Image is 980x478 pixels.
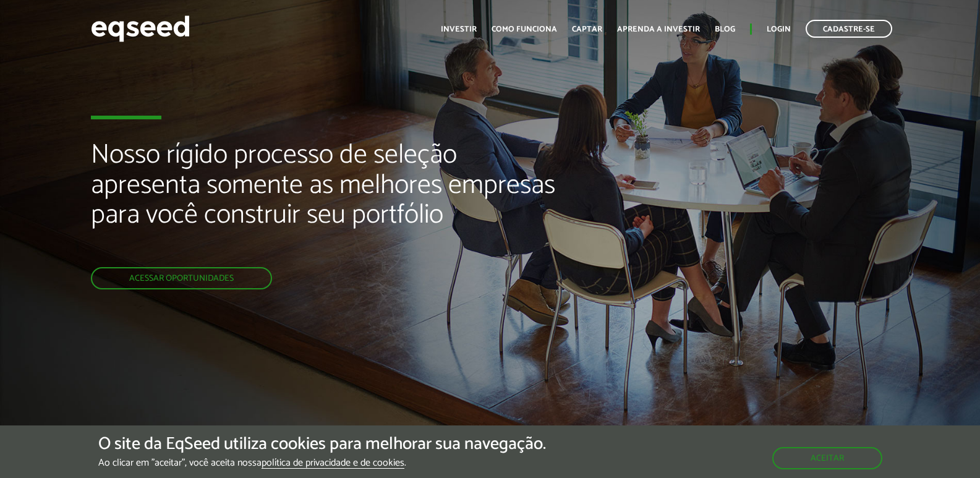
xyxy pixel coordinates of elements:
a: Como funciona [492,25,557,33]
a: Aprenda a investir [617,25,700,33]
h2: Nosso rígido processo de seleção apresenta somente as melhores empresas para você construir seu p... [91,140,563,267]
a: Login [767,25,791,33]
a: política de privacidade e de cookies [262,458,404,469]
p: Ao clicar em "aceitar", você aceita nossa . [98,457,546,469]
a: Acessar oportunidades [91,267,272,289]
a: Investir [441,25,477,33]
h5: O site da EqSeed utiliza cookies para melhorar sua navegação. [98,435,546,454]
a: Blog [715,25,735,33]
img: EqSeed [91,12,190,45]
a: Cadastre-se [806,20,892,38]
a: Captar [572,25,602,33]
button: Aceitar [772,447,882,469]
